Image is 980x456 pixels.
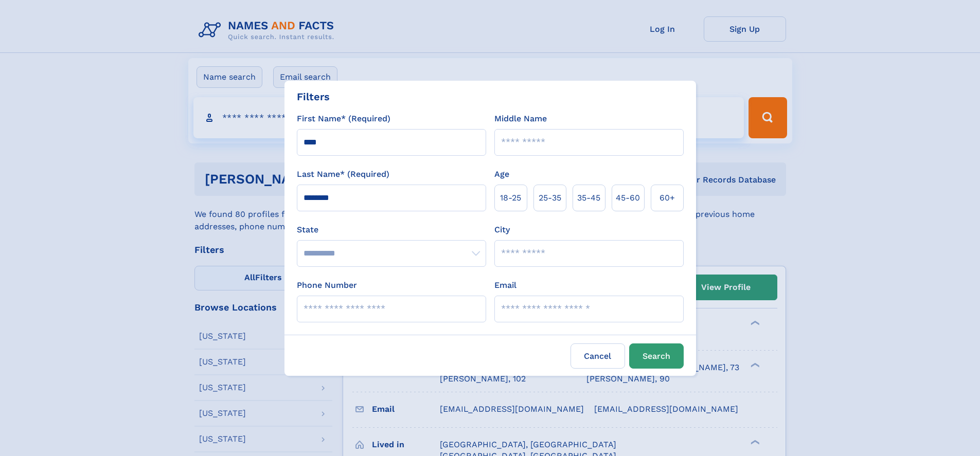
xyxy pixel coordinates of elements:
div: Filters [297,89,330,104]
label: City [494,224,510,236]
label: Age [494,168,509,180]
span: 60+ [660,192,675,204]
label: Phone Number [297,279,357,291]
label: Last Name* (Required) [297,168,389,180]
span: 18‑25 [500,192,521,204]
label: Email [494,279,516,291]
label: Cancel [571,343,625,369]
label: State [297,224,486,236]
span: 25‑35 [539,192,561,204]
span: 35‑45 [577,192,600,204]
span: 45‑60 [616,192,640,204]
label: Middle Name [494,113,547,125]
button: Search [629,343,684,369]
label: First Name* (Required) [297,113,390,125]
